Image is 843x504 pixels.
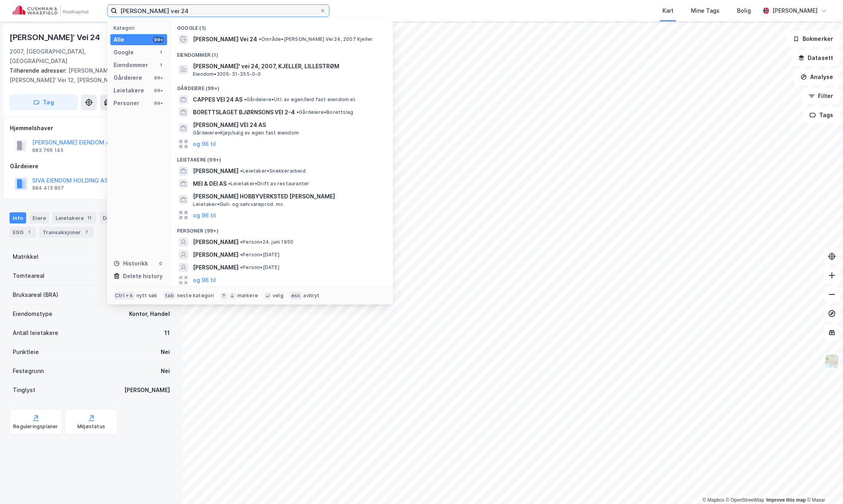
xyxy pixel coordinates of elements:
span: [PERSON_NAME] Vei 24 [193,35,257,44]
span: CAPPES VEI 24 AS [193,95,243,104]
div: Reguleringsplaner [13,423,58,430]
iframe: Chat Widget [803,466,843,504]
div: Gårdeiere (99+) [171,79,393,93]
span: Eiendom • 3205-31-355-0-0 [193,71,261,77]
span: • [240,168,243,174]
div: markere [237,292,258,299]
div: Historikk [114,259,148,268]
div: Kontor, Handel [129,309,170,319]
button: og 96 til [193,139,216,149]
div: Google (1) [171,19,393,33]
div: Festegrunn [13,366,44,376]
div: Punktleie [13,347,39,357]
div: Miljøstatus [77,423,105,430]
div: Info [10,212,26,223]
div: velg [273,292,283,299]
div: Delete history [123,271,163,281]
div: 0 [158,260,164,267]
div: Leietakere [52,212,96,223]
div: Alle [114,35,124,44]
span: [PERSON_NAME] HOBBYVERKSTED [PERSON_NAME] [193,192,383,201]
div: Tinglyst [13,385,35,395]
span: Leietaker • Gull- og sølvvareprod. mv. [193,201,284,208]
div: ESG [10,227,36,238]
div: [PERSON_NAME] [772,6,818,15]
button: og 96 til [193,275,216,285]
button: Analyse [794,69,840,85]
div: tab [164,292,175,300]
span: [PERSON_NAME] VEI 24 AS [193,120,383,130]
div: 11 [85,214,93,222]
div: 99+ [153,75,164,81]
div: Google [114,48,134,57]
div: 99+ [153,37,164,43]
div: nytt søk [137,292,158,299]
div: Ctrl + k [114,292,135,300]
span: [PERSON_NAME] [193,250,239,260]
a: OpenStreetMap [726,497,764,503]
div: Hjemmelshaver [10,123,173,133]
span: Tilhørende adresser: [10,67,68,74]
div: esc [290,292,302,300]
div: Kategori [114,25,167,31]
span: Leietaker • Snekkerarbeid [240,168,306,174]
button: Filter [802,88,840,104]
div: Mine Tags [691,6,720,15]
div: Matrikkel [13,252,38,262]
div: Nei [161,347,170,357]
div: Leietakere (99+) [171,150,393,165]
div: Bruksareal (BRA) [13,290,58,300]
div: neste kategori [177,292,214,299]
span: Person • [DATE] [240,264,279,271]
span: • [240,239,243,245]
div: avbryt [303,292,319,299]
div: 99+ [153,100,164,106]
span: • [259,36,261,42]
div: 1 [158,49,164,56]
span: • [228,181,231,187]
button: Datasett [791,50,840,66]
img: Z [824,354,839,369]
div: [PERSON_NAME] [124,385,170,395]
div: Personer [114,98,139,108]
span: [PERSON_NAME]' vei 24, 2007, KJELLER, LILLESTRØM [193,62,383,71]
span: Person • [DATE] [240,252,279,258]
div: Eiendomstype [13,309,52,319]
div: Gårdeiere [10,162,173,171]
button: og 96 til [193,210,216,220]
button: Bokmerker [786,31,840,47]
span: • [296,109,299,115]
div: 2007, [GEOGRAPHIC_DATA], [GEOGRAPHIC_DATA] [10,47,129,66]
div: 11 [164,328,170,338]
div: 7 [83,228,90,236]
div: Tomteareal [13,271,44,281]
div: Eiendommer (1) [171,46,393,60]
div: 984 413 807 [32,185,64,191]
span: • [240,252,243,258]
span: BORETTSLAGET BJØRNSONS VEI 2-4 [193,108,295,117]
span: [PERSON_NAME] [193,237,239,247]
div: 1 [25,228,33,236]
span: Gårdeiere • Kjøp/salg av egen fast eiendom [193,130,299,136]
button: Tags [803,107,840,123]
div: 983 766 145 [32,147,64,154]
div: Datasett [100,212,129,223]
span: Område • [PERSON_NAME] Vei 24, 2007 Kjeller [259,36,373,42]
div: Eiendommer [114,60,148,70]
div: Nei [161,366,170,376]
div: 1 [158,62,164,68]
div: Antall leietakere [13,328,58,338]
button: Tag [10,94,78,110]
div: Kart [662,6,674,15]
span: [PERSON_NAME] [193,263,239,272]
a: Improve this map [766,497,806,503]
div: Bolig [737,6,751,15]
span: Gårdeiere • Borettslag [296,109,353,115]
span: Gårdeiere • Utl. av egen/leid fast eiendom el. [244,96,356,103]
div: Gårdeiere [114,73,142,83]
div: Kontrollprogram for chat [803,466,843,504]
span: • [240,264,243,270]
div: [PERSON_NAME]' Vei 10, [PERSON_NAME]' Vei 12, [PERSON_NAME]' Vei 14 [10,66,167,85]
div: Eiere [29,212,49,223]
div: Personer (99+) [171,221,393,236]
